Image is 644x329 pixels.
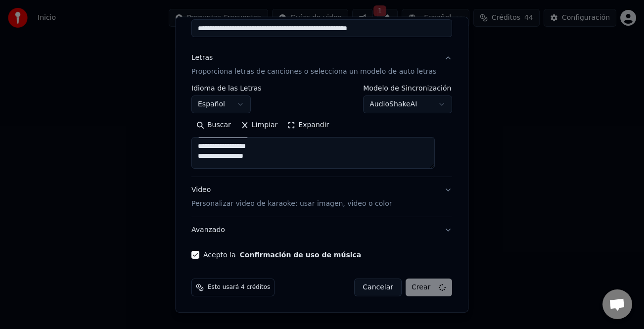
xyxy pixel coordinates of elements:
[355,279,402,296] button: Cancelar
[191,53,213,63] div: Letras
[364,85,453,92] label: Modelo de Sincronización
[191,199,392,209] p: Personalizar video de karaoke: usar imagen, video o color
[191,117,236,133] button: Buscar
[208,283,270,291] span: Esto usará 4 créditos
[191,177,452,217] button: VideoPersonalizar video de karaoke: usar imagen, video o color
[236,117,282,133] button: Limpiar
[191,217,452,243] button: Avanzado
[191,85,262,92] label: Idioma de las Letras
[191,45,452,85] button: LetrasProporciona letras de canciones o selecciona un modelo de auto letras
[191,67,436,77] p: Proporciona letras de canciones o selecciona un modelo de auto letras
[191,85,452,177] div: LetrasProporciona letras de canciones o selecciona un modelo de auto letras
[191,185,392,209] div: Video
[283,117,334,133] button: Expandir
[203,251,361,258] label: Acepto la
[240,251,362,258] button: Acepto la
